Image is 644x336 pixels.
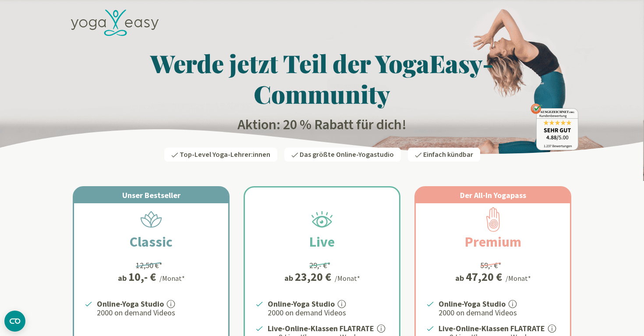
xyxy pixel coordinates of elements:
div: 23,20 € [295,271,331,283]
span: Unser Bestseller [122,190,180,200]
h2: Premium [444,231,542,252]
strong: Live-Online-Klassen FLATRATE [439,323,545,333]
strong: Live-Online-Klassen FLATRATE [268,323,374,333]
p: 2000 on demand Videos [268,308,389,318]
h2: Aktion: 20 % Rabatt für dich! [66,116,578,134]
div: 47,20 € [466,271,502,283]
div: /Monat* [506,273,531,283]
span: Top-Level Yoga-Lehrer:innen [180,150,270,159]
p: 2000 on demand Videos [439,308,559,318]
h2: Classic [109,231,194,252]
p: 2000 on demand Videos [97,308,218,318]
span: Das größte Online-Yogastudio [300,150,394,159]
strong: Online-Yoga Studio [268,299,335,309]
div: 59,- €* [480,259,502,271]
span: ab [455,272,466,284]
span: Der All-In Yogapass [460,190,526,200]
strong: Online-Yoga Studio [97,299,164,309]
span: Einfach kündbar [423,150,473,159]
div: 29,- €* [309,259,331,271]
div: /Monat* [159,273,185,283]
button: CMP-Widget öffnen [4,311,25,332]
span: ab [284,272,295,284]
div: /Monat* [335,273,360,283]
h1: Werde jetzt Teil der YogaEasy-Community [66,48,578,109]
span: ab [118,272,128,284]
div: 10,- € [128,271,156,283]
div: 12,50 €* [136,259,163,271]
h2: Live [288,231,356,252]
img: ausgezeichnet_badge.png [531,103,578,150]
strong: Online-Yoga Studio [439,299,506,309]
